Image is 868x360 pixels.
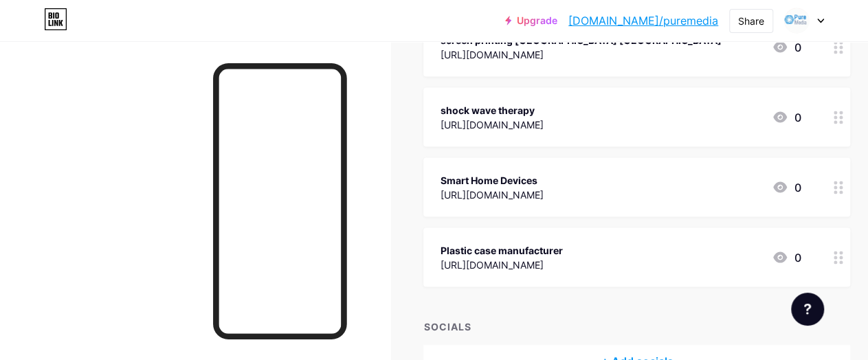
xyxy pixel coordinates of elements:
[423,319,850,334] div: SOCIALS
[772,109,801,125] div: 0
[440,102,543,117] div: shock wave therapy
[772,38,801,55] div: 0
[772,249,801,265] div: 0
[440,187,543,201] div: [URL][DOMAIN_NAME]
[783,8,810,34] img: puremedia
[440,172,543,187] div: Smart Home Devices
[440,243,562,257] div: Plastic case manufacturer
[440,117,543,131] div: [URL][DOMAIN_NAME]
[505,15,557,26] a: Upgrade
[568,12,718,29] a: [DOMAIN_NAME]/puremedia
[440,47,721,61] div: [URL][DOMAIN_NAME]
[440,257,562,271] div: [URL][DOMAIN_NAME]
[738,14,764,28] div: Share
[772,179,801,195] div: 0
